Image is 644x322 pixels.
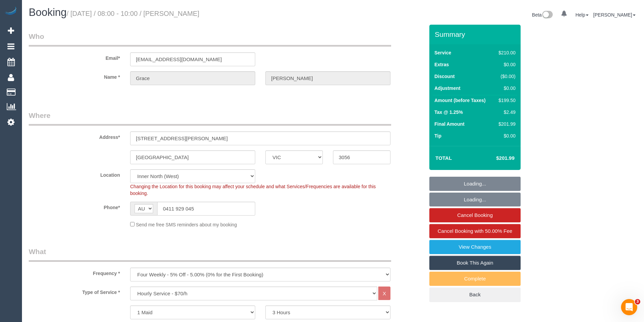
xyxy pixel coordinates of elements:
input: Email* [130,52,255,66]
small: / [DATE] / 08:00 - 10:00 / [PERSON_NAME] [67,10,199,17]
label: Email* [24,52,125,61]
span: Cancel Booking with 50.00% Fee [438,228,512,234]
label: Final Amount [434,121,464,127]
span: 3 [635,299,640,304]
legend: What [29,247,391,262]
span: Booking [29,6,67,18]
label: Frequency * [24,268,125,277]
span: Changing the Location for this booking may affect your schedule and what Services/Frequencies are... [130,184,376,196]
label: Extras [434,61,449,68]
a: Back [429,288,521,302]
input: Post Code* [333,150,390,164]
a: Beta [532,12,553,18]
input: Phone* [157,202,255,216]
div: $199.50 [496,97,516,104]
legend: Who [29,31,391,47]
div: ($0.00) [496,73,516,80]
label: Location [24,169,125,178]
img: Automaid Logo [4,7,18,16]
a: Help [575,12,589,18]
label: Adjustment [434,85,460,92]
strong: Total [435,155,452,161]
label: Tip [434,132,442,139]
div: $0.00 [496,61,516,68]
h4: $201.99 [476,155,515,161]
img: New interface [542,11,553,20]
input: First Name* [130,71,255,85]
a: Cancel Booking [429,208,521,222]
span: Send me free SMS reminders about my booking [136,222,237,227]
h3: Summary [435,30,517,38]
label: Type of Service * [24,287,125,296]
div: $210.00 [496,49,516,56]
div: $2.49 [496,109,516,116]
a: Book This Again [429,256,521,270]
a: View Changes [429,240,521,254]
label: Name * [24,71,125,80]
div: $0.00 [496,85,516,92]
label: Address* [24,131,125,141]
input: Suburb* [130,150,255,164]
label: Service [434,49,451,56]
a: [PERSON_NAME] [593,12,636,18]
label: Discount [434,73,455,80]
iframe: Intercom live chat [621,299,637,315]
label: Phone* [24,202,125,211]
input: Last Name* [265,71,390,85]
legend: Where [29,110,391,126]
a: Cancel Booking with 50.00% Fee [429,224,521,238]
label: Tax @ 1.25% [434,109,463,116]
div: $0.00 [496,132,516,139]
label: Amount (before Taxes) [434,97,485,104]
div: $201.99 [496,121,516,127]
